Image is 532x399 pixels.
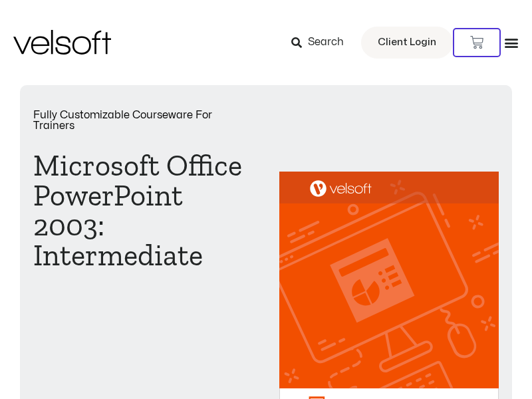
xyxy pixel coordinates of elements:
a: Client Login [361,27,453,59]
span: Client Login [378,34,436,51]
h1: Microsoft Office PowerPoint 2003: Intermediate [33,151,253,271]
img: Velsoft Training Materials [13,30,111,55]
a: Search [291,31,353,54]
span: Search [308,34,344,51]
p: Fully Customizable Courseware For Trainers [33,110,253,131]
div: Menu Toggle [504,35,519,50]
